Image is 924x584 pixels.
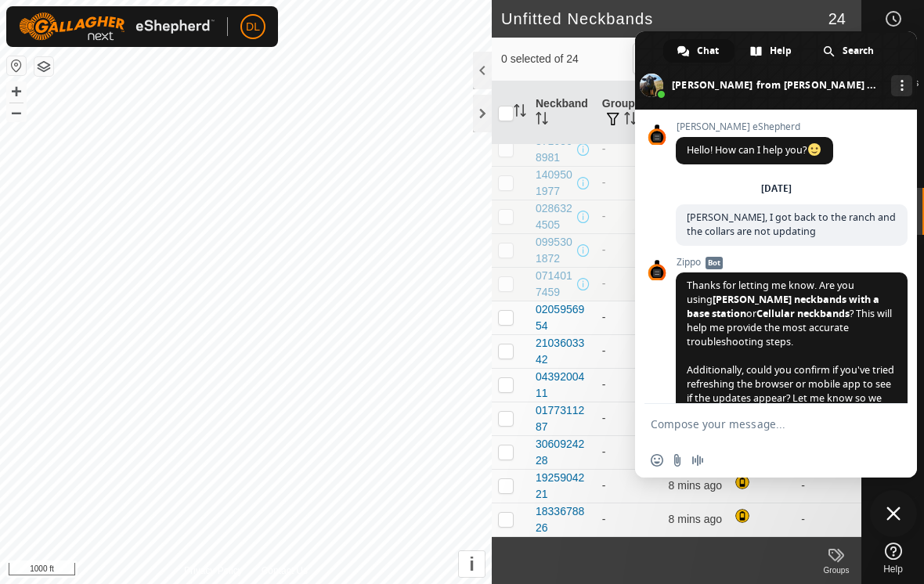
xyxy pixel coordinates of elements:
div: More channels [891,75,912,96]
div: Groups [811,564,861,576]
td: - [596,132,662,166]
div: 1409501977 [536,167,574,200]
span: Hello! How can I help you? [687,143,822,157]
button: + [7,82,26,101]
div: 3716568981 [536,133,574,166]
div: Close chat [870,490,917,537]
p-sorticon: Activate to sort [624,114,637,127]
div: 0205956954 [536,301,590,334]
div: Search [809,39,890,63]
td: - [795,469,861,503]
button: – [7,103,26,121]
span: i [469,553,475,575]
span: Bot [706,257,723,269]
td: - [596,402,662,435]
div: 3060924228 [536,436,590,469]
td: - [795,503,861,536]
div: Help [736,39,807,63]
td: - [596,334,662,368]
span: Cellular neckbands [756,307,850,320]
span: 6 Oct 2025 at 7:06 pm [669,513,722,525]
span: Send a file [671,454,684,467]
div: 1833678826 [536,503,590,536]
div: Chat [663,39,735,63]
span: 6 Oct 2025 at 7:06 pm [669,479,722,492]
span: Help [883,564,903,574]
span: Audio message [691,454,704,467]
div: [DATE] [761,184,792,193]
button: i [459,551,485,577]
span: Chat [697,39,719,63]
span: Search [843,39,874,63]
td: - [596,267,662,301]
span: [PERSON_NAME], I got back to the ranch and the collars are not updating [687,211,896,238]
div: 2103603342 [536,335,590,368]
span: Zippo [676,257,908,268]
td: - [596,503,662,536]
span: 24 [828,7,846,31]
th: Neckband [529,81,596,145]
p-sorticon: Activate to sort [536,114,548,127]
a: Help [862,536,924,580]
span: DL [246,19,260,35]
td: - [596,200,662,233]
span: Thanks for letting me know. Are you using or ? This will help me provide the most accurate troubl... [687,279,894,419]
td: - [596,469,662,503]
td: - [596,233,662,267]
span: [PERSON_NAME] neckbands with a base station [687,293,879,320]
th: Groups [596,81,662,145]
textarea: Compose your message... [651,417,867,431]
div: 0995301872 [536,234,574,267]
span: [PERSON_NAME] eShepherd [676,121,833,132]
div: 1925904221 [536,470,590,503]
div: 0286324505 [536,200,574,233]
td: - [596,368,662,402]
span: Help [770,39,792,63]
td: - [596,435,662,469]
a: Contact Us [262,564,308,578]
p-sorticon: Activate to sort [514,106,526,119]
div: 0177311287 [536,402,590,435]
input: Search (S) [633,42,822,75]
button: Reset Map [7,56,26,75]
h2: Unfitted Neckbands [501,9,828,28]
button: Map Layers [34,57,53,76]
span: Insert an emoji [651,454,663,467]
div: 0439200411 [536,369,590,402]
span: 0 selected of 24 [501,51,633,67]
td: - [596,301,662,334]
img: Gallagher Logo [19,13,215,41]
div: 0714017459 [536,268,574,301]
td: - [596,166,662,200]
a: Privacy Policy [184,564,243,578]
